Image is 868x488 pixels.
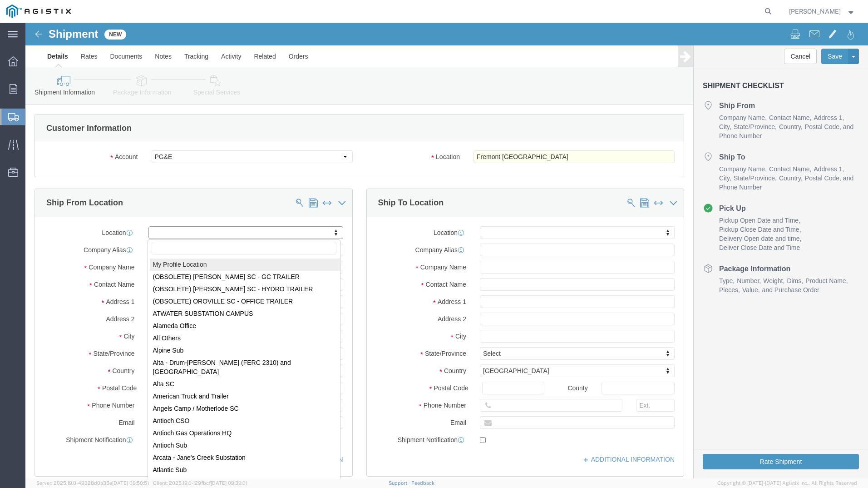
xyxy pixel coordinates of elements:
[717,479,857,487] span: Copyright © [DATE]-[DATE] Agistix Inc., All Rights Reserved
[789,6,841,16] span: David Grew
[25,23,868,478] iframe: FS Legacy Container
[389,480,411,486] a: Support
[112,480,149,486] span: [DATE] 09:50:51
[6,5,71,18] img: logo
[153,480,247,486] span: Client: 2025.19.0-129fbcf
[789,6,856,17] button: [PERSON_NAME]
[36,480,149,486] span: Server: 2025.19.0-49328d0a35e
[211,480,247,486] span: [DATE] 09:39:01
[411,480,434,486] a: Feedback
